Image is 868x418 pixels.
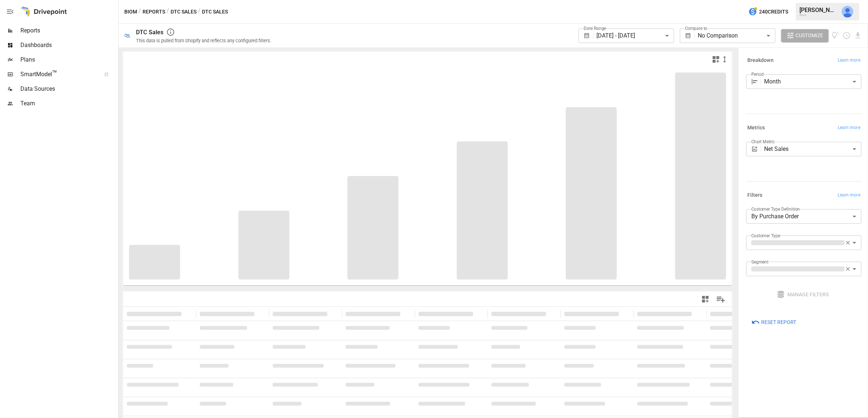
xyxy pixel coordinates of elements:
[747,56,774,65] h6: Breakdown
[842,31,851,40] button: Schedule report
[124,32,130,39] div: 🛍
[136,29,163,36] div: DTC Sales
[124,7,137,16] button: Biom
[171,7,196,16] button: DTC Sales
[20,85,117,93] span: Data Sources
[764,142,861,156] div: Net Sales
[838,192,860,199] span: Learn more
[698,28,775,43] div: No Comparison
[799,7,837,13] div: [PERSON_NAME]
[255,309,265,319] button: Sort
[842,6,853,17] img: Will Gahagan
[799,13,837,17] div: Biom
[761,318,796,327] span: Reset Report
[143,7,165,16] button: Reports
[832,29,840,42] button: View documentation
[838,57,860,64] span: Learn more
[139,7,141,16] div: /
[751,259,768,265] label: Segment
[20,99,117,108] span: Team
[693,309,703,319] button: Sort
[547,309,557,319] button: Sort
[20,41,117,50] span: Dashboards
[596,28,674,43] div: [DATE] - [DATE]
[584,25,606,31] label: Date Range
[854,31,862,40] button: Download report
[746,316,801,329] button: Reset Report
[747,191,763,199] h6: Filters
[20,70,96,79] span: SmartModel
[746,5,791,19] button: 240Credits
[837,1,858,22] button: Will Gahagan
[751,233,781,239] label: Customer Type
[746,209,861,224] div: By Purchase Order
[182,309,192,319] button: Sort
[52,69,57,78] span: ™
[751,71,764,77] label: Period
[167,7,169,16] div: /
[136,38,271,43] div: This data is pulled from Shopify and reflects any configured filters.
[20,55,117,64] span: Plans
[751,206,800,212] label: Customer Type Definition
[759,7,788,16] span: 240 Credits
[838,124,860,132] span: Learn more
[20,26,117,35] span: Reports
[620,309,630,319] button: Sort
[751,138,775,145] label: Chart Metric
[474,309,484,319] button: Sort
[764,74,861,89] div: Month
[328,309,338,319] button: Sort
[198,7,201,16] div: /
[747,124,765,132] h6: Metrics
[685,25,708,31] label: Compare to
[781,29,829,42] button: Customize
[401,309,411,319] button: Sort
[713,291,729,308] button: Manage Columns
[796,31,824,40] span: Customize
